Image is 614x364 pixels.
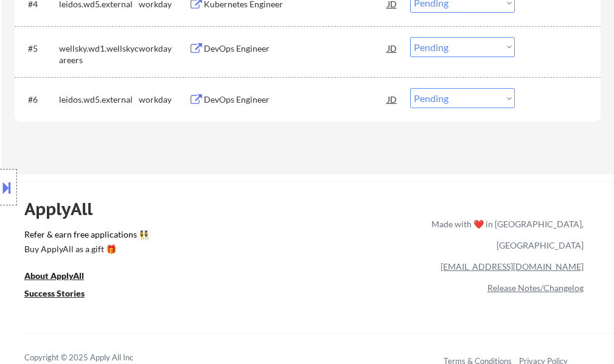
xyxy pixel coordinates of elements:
div: DevOps Engineer [204,94,388,106]
div: JD [386,88,399,110]
div: workday [139,43,189,55]
div: JD [386,37,399,59]
a: [EMAIL_ADDRESS][DOMAIN_NAME] [441,261,584,272]
div: wellsky.wd1.wellskycareers [59,43,139,66]
div: #5 [28,43,49,55]
div: DevOps Engineer [204,43,388,55]
div: Copyright © 2025 Apply All Inc [24,352,164,364]
a: Release Notes/Changelog [487,283,584,293]
div: Made with ❤️ in [GEOGRAPHIC_DATA], [GEOGRAPHIC_DATA] [427,213,584,256]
